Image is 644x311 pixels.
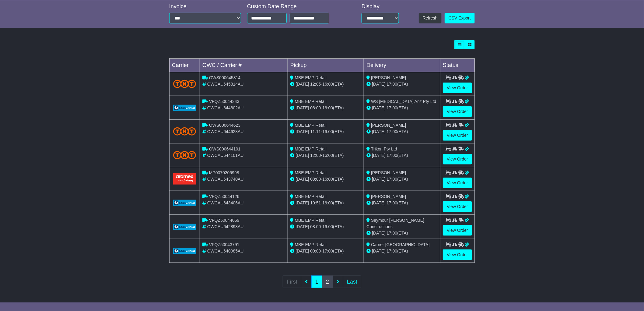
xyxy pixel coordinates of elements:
div: Invoice [169,3,241,10]
span: 17:00 [387,200,397,205]
td: OWC / Carrier # [200,59,288,72]
div: - (ETA) [290,129,362,135]
span: Trikon Pty Ltd [371,147,397,151]
span: 17:00 [387,129,397,134]
span: OWCAU642893AU [207,224,244,229]
img: GetCarrierServiceLogo [173,200,196,206]
div: - (ETA) [290,176,362,182]
a: View Order [443,154,472,164]
div: - (ETA) [290,224,362,230]
td: Carrier [170,59,200,72]
img: Aramex.png [173,173,196,185]
span: 17:00 [387,231,397,235]
a: View Order [443,249,472,260]
span: 16:00 [322,82,333,87]
span: [DATE] [372,200,385,205]
div: (ETA) [366,200,438,206]
span: [DATE] [296,105,309,110]
div: (ETA) [366,152,438,159]
span: [DATE] [296,82,309,87]
span: 11:11 [310,129,321,134]
span: VFQZ50044126 [209,194,240,199]
span: [DATE] [296,249,309,253]
span: 16:00 [322,153,333,158]
img: TNT_Domestic.png [173,151,196,159]
span: [DATE] [372,177,385,182]
span: Carrier [GEOGRAPHIC_DATA] [371,242,429,247]
span: [DATE] [372,105,385,110]
span: OWS000644623 [209,123,241,128]
span: 17:00 [387,177,397,182]
img: GetCarrierServiceLogo [173,224,196,230]
div: - (ETA) [290,152,362,159]
span: 17:00 [387,105,397,110]
span: 16:00 [322,177,333,182]
td: Status [440,59,475,72]
span: [DATE] [372,231,385,235]
span: MBE EMP Retail [295,194,327,199]
span: OWS000644101 [209,147,241,151]
span: VFQZ50044343 [209,99,240,104]
div: - (ETA) [290,81,362,87]
span: OWCAU643406AU [207,200,244,205]
span: 08:00 [310,105,321,110]
span: [DATE] [372,129,385,134]
div: - (ETA) [290,105,362,111]
span: 16:00 [322,200,333,205]
span: [PERSON_NAME] [371,75,406,80]
span: MBE EMP Retail [295,170,327,175]
div: (ETA) [366,129,438,135]
img: GetCarrierServiceLogo [173,105,196,111]
span: 12:00 [310,153,321,158]
div: Display [362,3,399,10]
span: OWCAU643740AU [207,177,244,182]
div: (ETA) [366,105,438,111]
span: [PERSON_NAME] [371,194,406,199]
span: 12:05 [310,82,321,87]
span: MBE EMP Retail [295,218,327,223]
span: [DATE] [372,153,385,158]
span: [PERSON_NAME] [371,170,406,175]
span: OWCAU645814AU [207,82,244,87]
span: 17:00 [387,153,397,158]
span: [DATE] [296,200,309,205]
span: MBE EMP Retail [295,99,327,104]
span: OWCAU640985AU [207,249,244,253]
span: 17:00 [322,249,333,253]
span: [DATE] [296,153,309,158]
a: Last [343,276,361,288]
span: [DATE] [296,129,309,134]
span: MBE EMP Retail [295,123,327,128]
span: 16:00 [322,105,333,110]
span: [DATE] [296,177,309,182]
span: 17:00 [387,82,397,87]
span: MBE EMP Retail [295,75,327,80]
a: View Order [443,83,472,93]
span: 08:00 [310,177,321,182]
span: 09:00 [310,249,321,253]
img: GetCarrierServiceLogo [173,248,196,254]
a: CSV Export [445,13,475,23]
span: [DATE] [296,224,309,229]
td: Pickup [288,59,364,72]
span: [DATE] [372,249,385,253]
a: View Order [443,178,472,188]
div: - (ETA) [290,248,362,254]
a: View Order [443,130,472,141]
span: 10:51 [310,200,321,205]
a: View Order [443,106,472,117]
span: 16:00 [322,129,333,134]
span: WS [MEDICAL_DATA] Anz Pty Ltd [371,99,436,104]
span: VFQZ50043791 [209,242,240,247]
span: MP0070206998 [209,170,239,175]
span: 16:00 [322,224,333,229]
a: 2 [322,276,333,288]
span: OWCAU644623AU [207,129,244,134]
img: TNT_Domestic.png [173,80,196,88]
span: VFQZ50044059 [209,218,240,223]
span: MBE EMP Retail [295,147,327,151]
a: View Order [443,225,472,236]
span: OWCAU644101AU [207,153,244,158]
span: [DATE] [372,82,385,87]
a: 1 [311,276,322,288]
